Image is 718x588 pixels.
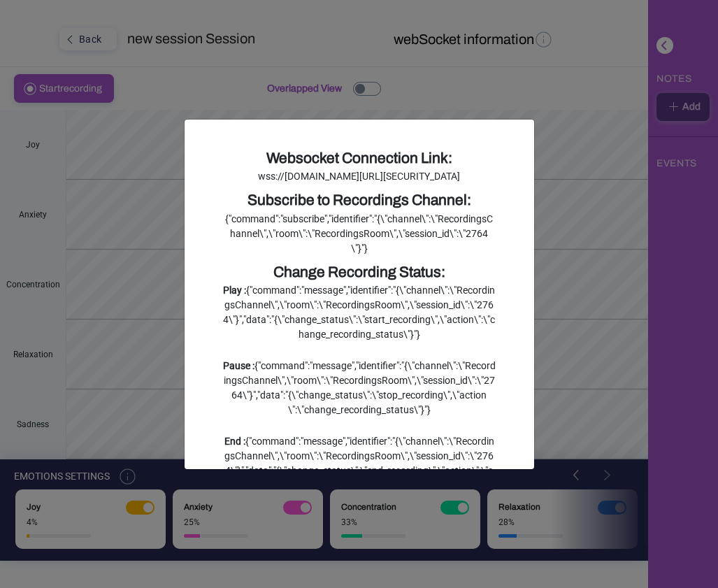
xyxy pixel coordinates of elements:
div: Subscribe to Recordings Channel: [223,189,496,212]
div: {"command":"message","identifier":"{\"channel\":\"RecordingsChannel\",\"room\":\"RecordingsRoom\"... [223,434,496,493]
strong: Play : [223,285,246,296]
div: {"command":"subscribe","identifier":"{\"channel\":\"RecordingsChannel\",\"room\":\"RecordingsRoom... [223,212,496,256]
div: wss://[DOMAIN_NAME][URL][SECURITY_DATA] [223,169,496,184]
strong: End : [224,436,245,447]
div: {"command":"message","identifier":"{\"channel\":\"RecordingsChannel\",\"room\":\"RecordingsRoom\"... [223,359,496,417]
div: {"command":"message","identifier":"{\"channel\":\"RecordingsChannel\",\"room\":\"RecordingsRoom\"... [223,283,496,342]
strong: Pause : [223,360,254,371]
div: Websocket Connection Link: [223,148,496,170]
div: Change Recording Status: [223,261,496,284]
